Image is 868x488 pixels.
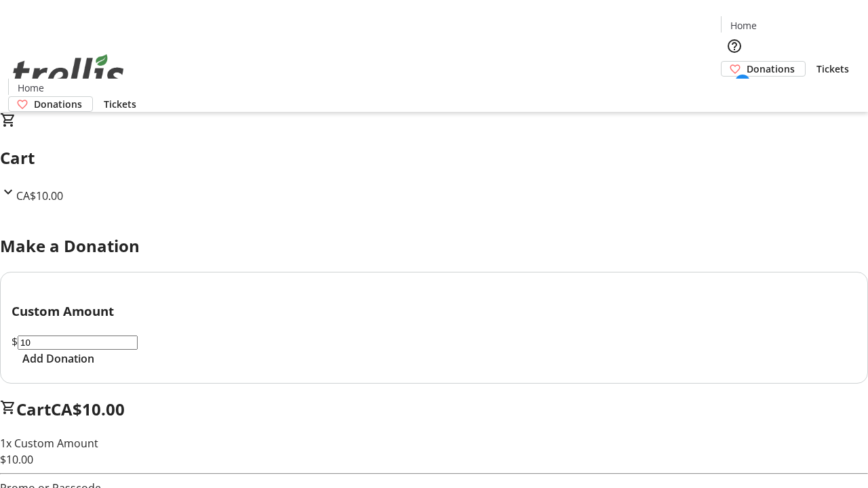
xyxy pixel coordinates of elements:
[18,335,138,350] input: Donation Amount
[93,97,147,111] a: Tickets
[12,302,856,321] h3: Custom Amount
[806,62,860,76] a: Tickets
[34,97,82,111] span: Donations
[721,33,748,60] button: Help
[721,77,748,104] button: Cart
[22,350,94,367] span: Add Donation
[730,18,757,33] span: Home
[8,39,129,107] img: Orient E2E Organization dYnKzFMNEU's Logo
[51,398,125,420] span: CA$10.00
[104,97,136,111] span: Tickets
[9,81,52,95] a: Home
[721,61,806,77] a: Donations
[8,96,93,112] a: Donations
[18,81,44,95] span: Home
[12,350,105,367] button: Add Donation
[747,62,795,76] span: Donations
[12,334,18,349] span: $
[816,62,849,76] span: Tickets
[722,18,765,33] a: Home
[16,188,63,203] span: CA$10.00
